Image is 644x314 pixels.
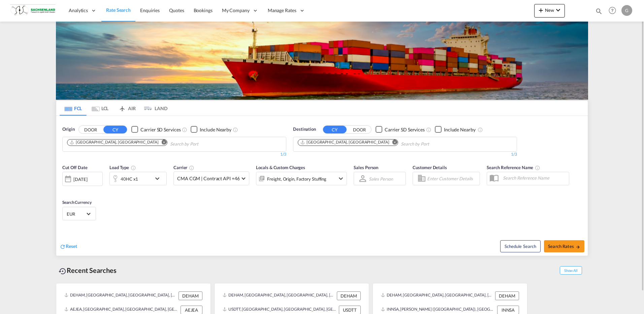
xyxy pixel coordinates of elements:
[67,211,86,217] span: EUR
[500,240,541,252] button: Note: By default Schedule search will only considerorigin ports, destination ports and cut off da...
[182,127,187,132] md-icon: Unchecked: Search for CY (Container Yard) services for all selected carriers.Checked : Search for...
[337,291,361,300] div: DEHAM
[191,126,231,133] md-checkbox: Checkbox No Ink
[140,7,160,13] span: Enquiries
[401,139,465,150] input: Chips input.
[131,165,136,170] md-icon: icon-information-outline
[426,127,431,132] md-icon: Unchecked: Search for CY (Container Yard) services for all selected carriers.Checked : Search for...
[106,7,131,13] span: Rate Search
[60,101,167,116] md-pagination-wrapper: Use the left and right arrow keys to navigate between tabs
[169,7,184,13] span: Quotes
[56,263,119,278] div: Recent Searches
[173,165,194,170] span: Carrier
[554,6,562,14] md-icon: icon-chevron-down
[62,185,67,194] md-datepicker: Select
[66,137,237,150] md-chips-wrap: Chips container. Use arrow keys to select chips.
[233,127,238,132] md-icon: Unchecked: Ignores neighbouring ports when fetching rates.Checked : Includes neighbouring ports w...
[300,139,390,145] div: Press delete to remove this chip.
[595,7,603,18] div: icon-magnify
[109,172,167,185] div: 40HC x1icon-chevron-down
[64,291,177,300] div: DEHAM, Hamburg, Germany, Western Europe, Europe
[153,175,165,183] md-icon: icon-chevron-down
[60,243,77,250] div: icon-refreshReset
[73,176,87,182] div: [DATE]
[381,291,493,300] div: DEHAM, Hamburg, Germany, Western Europe, Europe
[69,139,158,145] div: Hamburg, DEHAM
[87,101,114,116] md-tab-item: LCL
[621,5,632,16] div: G
[537,7,562,13] span: New
[500,173,569,183] input: Search Reference Name
[59,267,67,275] md-icon: icon-backup-restore
[177,175,239,182] span: CMA CGM | Contract API +46
[60,101,87,116] md-tab-item: FCL
[140,126,181,133] div: Carrier SD Services
[256,172,347,185] div: Freight Origin Factory Stuffingicon-chevron-down
[348,126,371,133] button: DOOR
[200,126,231,133] div: Include Nearby
[576,245,580,249] md-icon: icon-arrow-right
[297,137,468,150] md-chips-wrap: Chips container. Use arrow keys to select chips.
[256,165,305,170] span: Locals & Custom Charges
[79,126,102,133] button: DOOR
[140,101,167,116] md-tab-item: LAND
[535,165,540,170] md-icon: Your search will be saved by the below given name
[444,126,476,133] div: Include Nearby
[62,152,286,157] div: 1/3
[537,6,545,14] md-icon: icon-plus 400-fg
[223,291,335,300] div: DEHAM, Hamburg, Germany, Western Europe, Europe
[595,7,603,15] md-icon: icon-magnify
[607,5,618,16] span: Help
[487,165,540,170] span: Search Reference Name
[560,266,582,275] span: Show All
[544,240,584,252] button: Search Ratesicon-arrow-right
[548,244,580,249] span: Search Rates
[62,200,92,205] span: Search Currency
[69,7,88,14] span: Analytics
[109,165,136,170] span: Load Type
[427,174,478,184] input: Enter Customer Details
[157,139,167,146] button: Remove
[478,127,483,132] md-icon: Unchecked: Ignores neighbouring ports when fetching rates.Checked : Includes neighbouring ports w...
[368,174,394,184] md-select: Sales Person
[293,152,517,157] div: 1/3
[62,172,103,186] div: [DATE]
[222,7,250,14] span: My Company
[413,165,447,170] span: Customer Details
[118,104,126,109] md-icon: icon-airplane
[56,22,588,100] img: LCL+%26+FCL+BACKGROUND.png
[534,4,565,18] button: icon-plus 400-fgNewicon-chevron-down
[376,126,425,133] md-checkbox: Checkbox No Ink
[56,116,588,256] div: OriginDOOR CY Checkbox No InkUnchecked: Search for CY (Container Yard) services for all selected ...
[337,175,345,183] md-icon: icon-chevron-down
[66,243,77,249] span: Reset
[293,126,316,133] span: Destination
[103,126,127,133] button: CY
[189,165,194,170] md-icon: The selected Trucker/Carrierwill be displayed in the rate results If the rates are from another f...
[385,126,425,133] div: Carrier SD Services
[62,126,74,133] span: Origin
[435,126,476,133] md-checkbox: Checkbox No Ink
[607,5,621,17] div: Help
[495,291,519,300] div: DEHAM
[114,101,140,116] md-tab-item: AIR
[10,3,56,18] img: 1ebd1890696811ed91cb3b5da3140b64.png
[194,7,213,13] span: Bookings
[60,244,66,250] md-icon: icon-refresh
[388,139,398,146] button: Remove
[179,291,202,300] div: DEHAM
[267,174,326,184] div: Freight Origin Factory Stuffing
[62,165,88,170] span: Cut Off Date
[69,139,160,145] div: Press delete to remove this chip.
[323,126,347,133] button: CY
[354,165,378,170] span: Sales Person
[170,139,234,150] input: Chips input.
[121,174,138,184] div: 40HC x1
[66,209,92,219] md-select: Select Currency: € EUREuro
[300,139,389,145] div: Jebel Ali, AEJEA
[268,7,296,14] span: Manage Rates
[131,126,181,133] md-checkbox: Checkbox No Ink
